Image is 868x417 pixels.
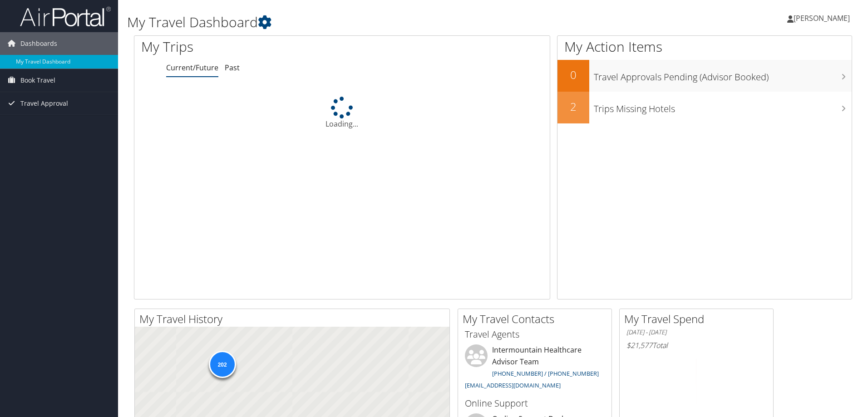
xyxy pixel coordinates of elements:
[20,92,68,115] span: Travel Approval
[20,69,55,92] span: Book Travel
[139,311,449,327] h2: My Travel History
[557,60,852,92] a: 0Travel Approvals Pending (Advisor Booked)
[465,328,605,341] h3: Travel Agents
[492,369,599,378] a: [PHONE_NUMBER] / [PHONE_NUMBER]
[787,5,859,32] a: [PERSON_NAME]
[465,381,561,389] a: [EMAIL_ADDRESS][DOMAIN_NAME]
[594,66,852,83] h3: Travel Approvals Pending (Advisor Booked)
[557,37,852,56] h1: My Action Items
[166,63,218,73] a: Current/Future
[20,6,111,27] img: airportal-logo.png
[225,63,240,73] a: Past
[465,397,605,410] h3: Online Support
[134,97,550,129] div: Loading...
[463,311,612,327] h2: My Travel Contacts
[557,99,589,114] h2: 2
[20,32,57,55] span: Dashboards
[624,311,773,327] h2: My Travel Spend
[557,67,589,83] h2: 0
[141,37,370,56] h1: My Trips
[208,351,236,378] div: 202
[626,328,766,337] h6: [DATE] - [DATE]
[127,13,615,32] h1: My Travel Dashboard
[594,98,852,115] h3: Trips Missing Hotels
[794,13,850,23] span: [PERSON_NAME]
[626,340,652,350] span: $21,577
[557,92,852,123] a: 2Trips Missing Hotels
[460,344,609,393] li: Intermountain Healthcare Advisor Team
[626,340,766,350] h6: Total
